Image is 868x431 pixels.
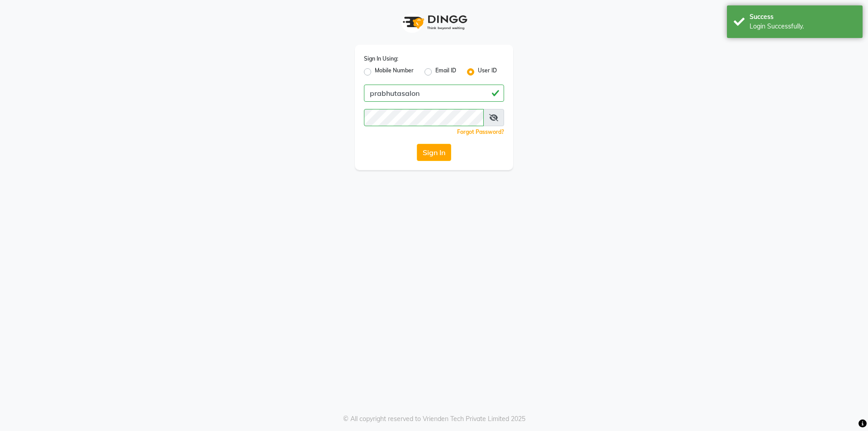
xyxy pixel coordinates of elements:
label: Email ID [435,66,456,77]
label: Sign In Using: [364,55,398,63]
div: Login Successfully. [750,22,856,31]
a: Forgot Password? [457,128,504,135]
input: Username [364,85,504,102]
img: logo1.svg [398,9,470,36]
label: User ID [478,66,497,77]
button: Sign In [417,144,451,161]
div: Success [750,12,856,22]
input: Username [364,109,484,126]
label: Mobile Number [375,66,414,77]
